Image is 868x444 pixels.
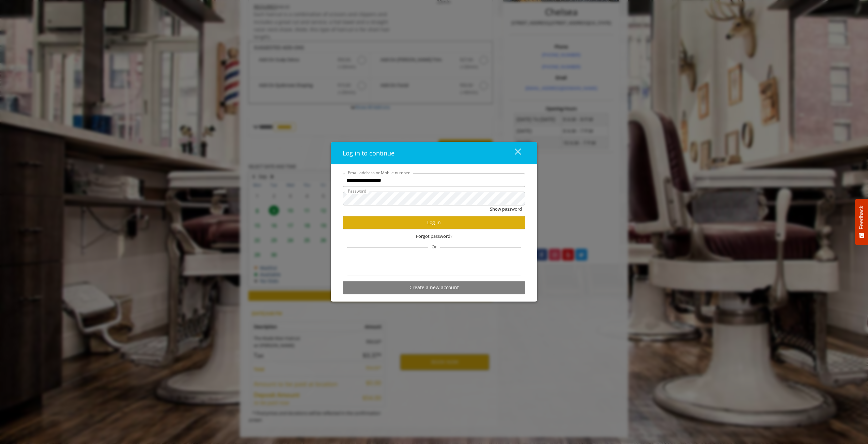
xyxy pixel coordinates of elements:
[343,281,525,294] button: Create a new account
[343,174,525,187] input: Email address or Mobile number
[428,243,440,249] span: Or
[502,146,525,160] button: close dialog
[416,232,452,240] span: Forgot password?
[343,149,394,157] span: Log in to continue
[507,148,521,158] div: close dialog
[343,192,525,205] input: Password
[490,205,522,213] button: Show password
[344,169,413,176] label: Email address or Mobile number
[855,199,868,245] button: Feedback - Show survey
[343,216,525,229] button: Log in
[400,257,469,272] iframe: Sign in with Google Button
[858,205,865,229] span: Feedback
[344,188,370,194] label: Password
